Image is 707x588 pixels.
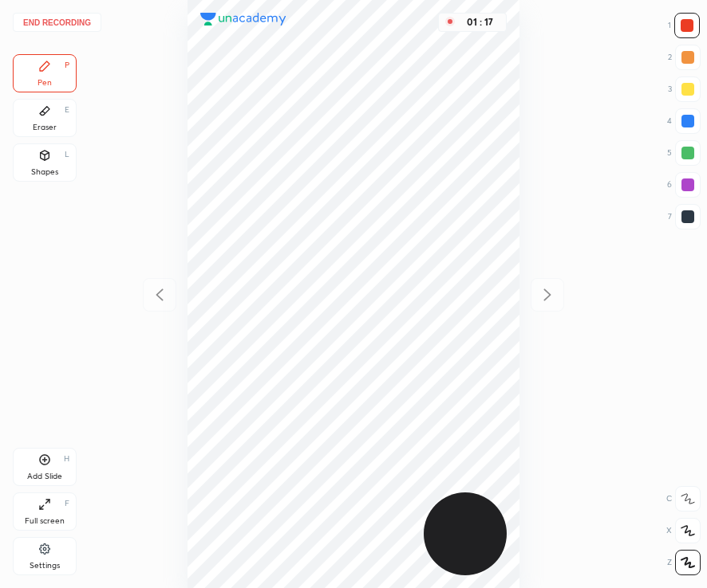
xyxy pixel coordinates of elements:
[25,517,65,525] div: Full screen
[667,108,701,134] div: 4
[667,172,701,198] div: 6
[667,140,701,166] div: 5
[668,76,701,102] div: 3
[64,455,69,463] div: H
[666,518,701,543] div: X
[27,472,62,480] div: Add Slide
[13,13,101,32] button: End recording
[200,13,286,25] img: logo.38c385cc.svg
[667,550,701,575] div: Z
[65,61,69,69] div: P
[668,204,701,229] div: 7
[668,13,700,38] div: 1
[65,500,69,508] div: F
[65,106,69,114] div: E
[666,486,701,512] div: C
[65,151,69,159] div: L
[30,562,60,570] div: Settings
[668,45,701,70] div: 2
[31,168,58,176] div: Shapes
[33,123,57,131] div: Eraser
[38,79,52,87] div: Pen
[461,17,500,28] div: 01 : 17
